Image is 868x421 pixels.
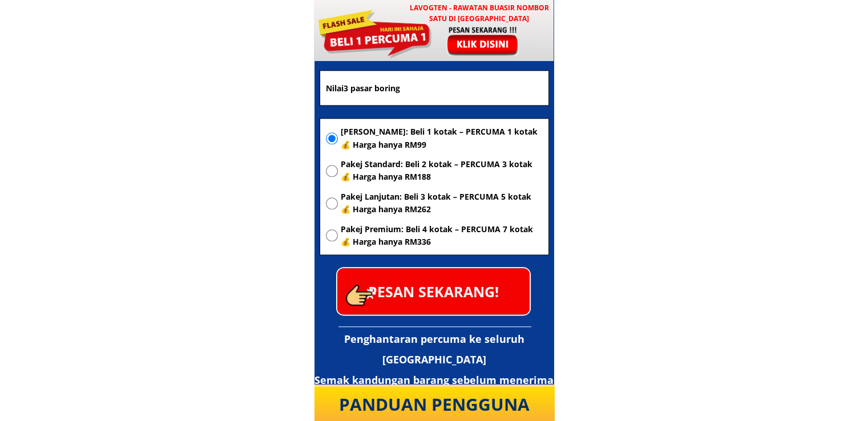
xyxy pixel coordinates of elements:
[337,268,530,314] p: PESAN SEKARANG!
[341,126,543,151] span: [PERSON_NAME]: Beli 1 kotak – PERCUMA 1 kotak 💰 Harga hanya RM99
[404,2,554,24] h3: LAVOGTEN - Rawatan Buasir Nombor Satu di [GEOGRAPHIC_DATA]
[324,391,545,418] div: PANDUAN PENGGUNA
[341,158,543,184] span: Pakej Standard: Beli 2 kotak – PERCUMA 3 kotak 💰 Harga hanya RM188
[314,329,554,390] h3: Penghantaran percuma ke seluruh [GEOGRAPHIC_DATA] Semak kandungan barang sebelum menerima
[341,191,543,216] span: Pakej Lanjutan: Beli 3 kotak – PERCUMA 5 kotak 💰 Harga hanya RM262
[323,71,546,105] input: Alamat
[341,223,543,249] span: Pakej Premium: Beli 4 kotak – PERCUMA 7 kotak 💰 Harga hanya RM336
